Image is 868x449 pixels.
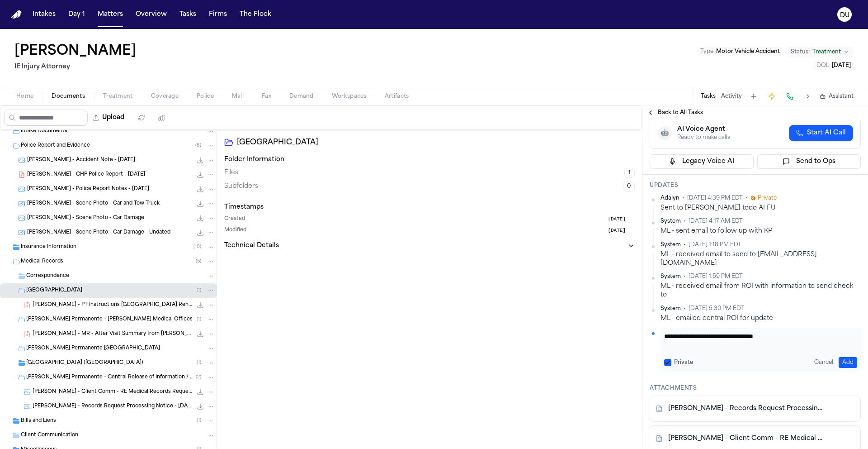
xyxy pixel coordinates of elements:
button: Technical Details [224,241,635,250]
div: Ready to make calls [677,134,730,141]
button: Assistant [820,93,854,100]
span: Created [224,215,245,223]
span: [PERSON_NAME] - PT Instructions [GEOGRAPHIC_DATA] Rehab - [DATE] [33,301,192,309]
button: Download B. Arteaga - Client Comm - RE Medical Records Request - 5.30.25 [196,387,205,396]
span: [DATE] 1:59 PM EDT [689,273,743,280]
span: Workspaces [332,93,367,100]
button: Activity [721,93,742,100]
button: Download B. Arteaga - Scene Photo - Car and Tow Truck [196,199,205,208]
span: [PERSON_NAME] Permanente – Central Release of Information / Health Information Management Services [26,374,196,382]
button: Overview [132,6,170,23]
span: Artifacts [385,93,409,100]
h3: Timestamps [224,203,635,212]
button: Firms [205,6,231,23]
span: Treatment [812,48,841,56]
span: Bills and Liens [21,417,56,425]
span: Home [16,93,33,100]
button: Download B. Arteaga - Accident Note - 1.28.25 [196,156,205,165]
span: Documents [52,93,85,100]
span: [PERSON_NAME] - Scene Photo - Car and Tow Truck [27,200,160,208]
span: ( 1 ) [197,418,201,423]
span: [PERSON_NAME] - CHP Police Report - [DATE] [27,171,145,179]
button: Start AI Call [789,125,853,141]
span: [PERSON_NAME] - Scene Photo - Car Damage - Undated [27,229,170,237]
span: • [684,218,686,225]
button: Matters [94,6,127,23]
button: Tasks [176,6,200,23]
a: The Flock [236,6,275,23]
button: Cancel [811,357,837,368]
button: Download B. Arteaga - CHP Police Report - 1.29.25 [196,170,205,179]
div: ML - received email to send to [EMAIL_ADDRESS][DOMAIN_NAME] [660,250,861,268]
button: Download B. Arteaga - Police Report Notes - 1.29.25 [196,185,205,194]
span: ( 10 ) [193,244,201,249]
span: Modified [224,227,246,234]
button: Back to All Tasks [642,109,708,116]
span: ( 1 ) [197,317,201,322]
div: Sent to [PERSON_NAME] todo AI FU [660,204,861,212]
textarea: Add your update [664,332,850,350]
div: ML - sent email to follow up with KP [660,227,861,235]
span: • [682,195,684,202]
span: [DATE] [608,215,626,223]
h1: [PERSON_NAME] [14,43,137,60]
span: [DATE] 1:18 PM EDT [689,241,741,248]
button: Create Immediate Task [765,90,778,103]
span: [PERSON_NAME] Permanente [GEOGRAPHIC_DATA] [26,345,160,353]
span: 1 [624,168,635,178]
span: [GEOGRAPHIC_DATA] [26,287,82,295]
h3: Technical Details [224,241,279,250]
div: ML - emailed central ROI for update [660,314,861,323]
span: • [684,305,686,312]
span: [PERSON_NAME] - Police Report Notes - [DATE] [27,186,149,193]
span: Adalyn [660,195,679,202]
span: System [660,273,681,280]
button: Download B. Arteaga - Scene Photo - Car Damage [196,214,205,223]
span: Treatment [103,93,133,100]
span: Mail [232,93,244,100]
button: Download B. Arteaga - Scene Photo - Car Damage - Undated [196,228,205,237]
span: • [745,195,748,202]
span: [DATE] 5:30 PM EDT [689,305,744,312]
button: Edit matter name [14,43,137,60]
span: [PERSON_NAME] - MR - After Visit Summary from [PERSON_NAME] Permanente - [DATE] [33,330,192,338]
span: [PERSON_NAME] - Records Request Processing Notice - [DATE] [33,403,192,411]
span: [GEOGRAPHIC_DATA] ([GEOGRAPHIC_DATA]) [26,359,143,367]
label: Private [674,359,693,366]
span: Files [224,168,238,177]
button: Add Task [747,90,760,103]
span: Client Communication [21,432,78,439]
button: Upload [88,110,130,126]
span: Correspondence [26,272,69,280]
span: [PERSON_NAME] - Client Comm - RE Medical Records Request - [DATE] [33,388,192,396]
span: Assistant [829,93,854,100]
span: Intake Documents [21,128,67,135]
input: Search files [4,110,88,126]
button: [DATE] [608,215,635,223]
img: Finch Logo [11,10,22,19]
span: • [684,241,686,248]
span: Police Report and Evidence [21,142,90,150]
button: Intakes [29,6,59,23]
span: ( 2 ) [196,375,201,380]
span: System [660,305,681,312]
a: [PERSON_NAME] - Records Request Processing Notice - [DATE] [668,404,824,413]
span: Fax [262,93,271,100]
span: Back to All Tasks [658,109,703,116]
h2: IE Injury Attorney [14,62,140,72]
span: DOL : [816,63,830,68]
span: Demand [289,93,314,100]
span: Status: [791,48,810,56]
button: Edit Type: Motor Vehicle Accident [698,47,783,56]
span: [DATE] 4:39 PM EDT [687,195,743,202]
a: Home [11,10,22,19]
button: [DATE] [608,227,635,234]
span: Private [758,195,777,202]
span: ( 1 ) [197,288,201,293]
span: Medical Records [21,258,63,266]
button: Edit DOL: 2025-01-29 [814,61,854,70]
